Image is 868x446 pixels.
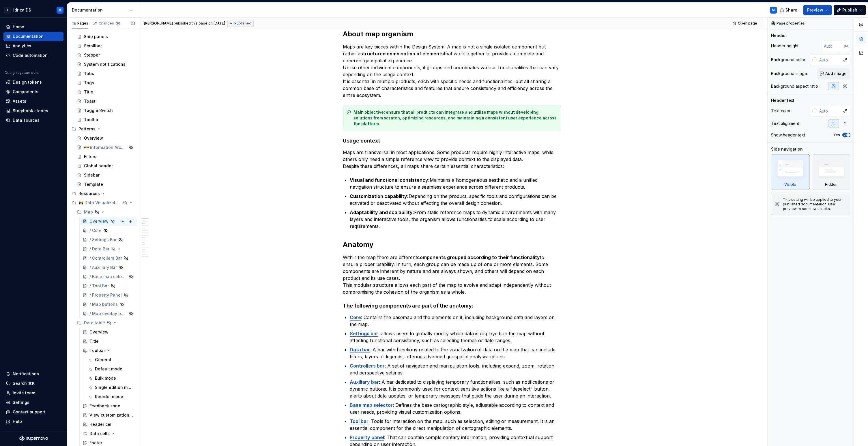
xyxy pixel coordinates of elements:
div: published this page on [DATE] [174,21,225,26]
a: Filters [75,152,137,161]
span: Share [785,7,797,13]
a: Side panels [75,32,137,41]
div: Overview [84,135,103,141]
div: Template [84,181,103,187]
a: Default mode [86,364,137,374]
button: IIdrica DSM [1,4,66,16]
a: / Core [80,226,137,235]
div: This setting will be applied to your published documentation. Use preview to see how it looks. [783,197,847,211]
div: Map [75,207,137,217]
strong: Visual and functional consistency: [350,177,430,183]
div: Tooltip [84,117,98,123]
div: Data cells [89,431,110,436]
span: Publish [842,7,857,13]
div: / Core [89,228,102,233]
div: Analytics [13,43,31,49]
div: Show header text [771,132,805,138]
div: / Map overlay panel [89,311,127,316]
h4: Usage context [343,137,561,144]
h2: Anatomy [343,240,561,249]
div: Changes [99,21,121,26]
a: Base map selector [350,402,393,408]
strong: The following components are part of the anatomy: [343,303,473,309]
a: / Map overlay panel [80,309,137,318]
div: Settings [13,400,29,405]
a: Tooltip [75,115,137,124]
a: Global header [75,161,137,170]
a: / Property Panel [80,291,137,300]
a: Tags [75,78,137,87]
div: Code automation [13,53,48,58]
div: / Property Panel [89,292,122,298]
div: Map [84,209,93,215]
div: Side panels [84,34,108,40]
div: Text color [771,108,791,114]
p: Within the map there are different to ensure proper usability. In turn, each group can be made up... [343,254,561,295]
div: / Tool Bar [89,283,109,289]
div: Reorder mode [95,394,123,400]
a: / Data Bar [80,244,137,254]
a: Invite team [3,388,63,398]
div: Resources [69,189,137,198]
div: / Data Bar [89,246,109,252]
div: Toggle Switch [84,108,113,113]
div: Header text [771,98,794,103]
div: / Base map selector [89,274,127,280]
div: Data cells [80,429,137,438]
a: / Map buttons [80,300,137,309]
div: System notifications [84,61,126,67]
div: Resources [78,191,100,196]
strong: Customization capability: [350,193,409,199]
a: System notifications [75,60,137,69]
strong: structured combination of elements [360,51,444,57]
div: Title [89,338,99,344]
p: Depending on the product, specific tools and configurations can be activated or deactivated witho... [350,193,561,207]
div: Contact support [13,409,45,415]
div: / Auxiliary Bar [89,265,117,270]
a: / Tool Bar [80,281,137,291]
p: : Defines the base cartographic style, adjustable according to context and user needs, providing ... [350,402,561,415]
div: / Map buttons [89,301,118,307]
div: Data table [84,320,105,326]
div: Notifications [13,371,39,377]
span: Add image [825,71,847,76]
div: Hidden [825,182,837,187]
div: / Settings Bar [89,237,117,243]
div: Default mode [95,366,122,372]
a: Overview [75,134,137,143]
a: General [86,355,137,364]
a: Home [3,22,63,31]
p: Maps are key pieces within the Design System. A map is not a single isolated component but rather... [343,43,561,99]
button: Search ⌘K [3,379,63,388]
button: Add image [817,68,850,79]
div: Design tokens [13,79,42,85]
div: Patterns [69,124,137,134]
div: Title [84,89,93,95]
div: Storybook stories [13,108,48,114]
div: Text alignment [771,121,799,126]
a: Controllers bar [350,363,385,369]
div: Header [771,33,786,38]
span: Preview [807,7,823,13]
a: / Settings Bar [80,235,137,244]
a: Settings bar [350,331,378,336]
a: Data sources [3,116,63,125]
div: Single edition mode [95,385,133,390]
a: Supernova Logo [19,436,48,441]
div: Footer [89,440,102,446]
div: Idrica DS [13,7,31,13]
a: Reorder mode [86,392,137,401]
p: : A bar with functions related to the visualization of data on the map that can include filters, ... [350,346,561,360]
span: 30 [115,21,121,26]
p: : A set of navigation and manipulation tools, including expand, zoom, rotation and perspective se... [350,362,561,376]
input: Auto [817,55,840,65]
button: Contact support [3,407,63,417]
a: View customization Panel [80,411,137,420]
strong: Main objective: ensure that all products can integrate and utilize maps without developing soluti... [353,110,558,126]
a: Toast [75,97,137,106]
div: / Controllers Bar [89,255,122,261]
div: Header height [771,43,798,49]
